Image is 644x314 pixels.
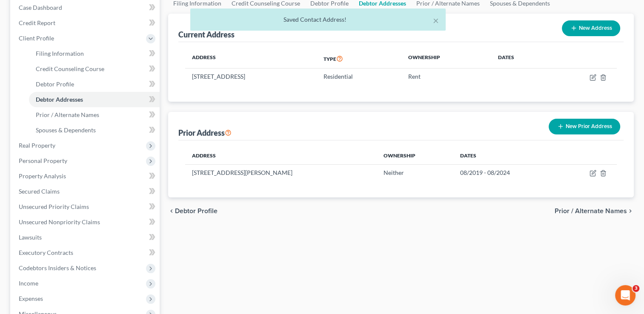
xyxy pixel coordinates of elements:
[433,15,439,26] button: ×
[12,184,160,199] a: Secured Claims
[19,280,38,287] span: Income
[555,208,627,214] span: Prior / Alternate Names
[29,92,160,107] a: Debtor Addresses
[19,295,43,302] span: Expenses
[168,208,218,214] button: chevron_left Debtor Profile
[36,96,83,103] span: Debtor Addresses
[627,208,634,214] i: chevron_right
[491,49,550,69] th: Dates
[29,77,160,92] a: Debtor Profile
[36,65,104,72] span: Credit Counseling Course
[12,245,160,260] a: Executory Contracts
[29,61,160,77] a: Credit Counseling Course
[377,147,453,164] th: Ownership
[615,285,635,305] iframe: Intercom live chat
[453,147,560,164] th: Dates
[377,164,453,180] td: Neither
[19,157,67,164] span: Personal Property
[36,50,84,57] span: Filing Information
[12,230,160,245] a: Lawsuits
[29,46,160,61] a: Filing Information
[19,4,62,11] span: Case Dashboard
[19,188,60,195] span: Secured Claims
[185,49,317,69] th: Address
[453,164,560,180] td: 08/2019 - 08/2024
[549,119,620,134] button: New Prior Address
[19,142,55,149] span: Real Property
[12,168,160,184] a: Property Analysis
[29,107,160,123] a: Prior / Alternate Names
[12,214,160,230] a: Unsecured Nonpriority Claims
[401,49,491,69] th: Ownership
[178,128,232,138] div: Prior Address
[36,126,96,134] span: Spouses & Dependents
[19,203,89,210] span: Unsecured Priority Claims
[36,111,99,118] span: Prior / Alternate Names
[185,69,317,85] td: [STREET_ADDRESS]
[633,285,639,292] span: 3
[19,264,96,271] span: Codebtors Insiders & Notices
[19,234,42,241] span: Lawsuits
[29,123,160,138] a: Spouses & Dependents
[317,49,401,69] th: Type
[185,147,377,164] th: Address
[19,218,100,226] span: Unsecured Nonpriority Claims
[401,69,491,85] td: Rent
[168,208,175,214] i: chevron_left
[555,208,634,214] button: Prior / Alternate Names chevron_right
[197,15,439,24] div: Saved Contact Address!
[175,208,218,214] span: Debtor Profile
[317,69,401,85] td: Residential
[19,172,66,180] span: Property Analysis
[185,164,377,180] td: [STREET_ADDRESS][PERSON_NAME]
[19,34,54,42] span: Client Profile
[36,80,74,88] span: Debtor Profile
[12,199,160,214] a: Unsecured Priority Claims
[19,249,73,256] span: Executory Contracts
